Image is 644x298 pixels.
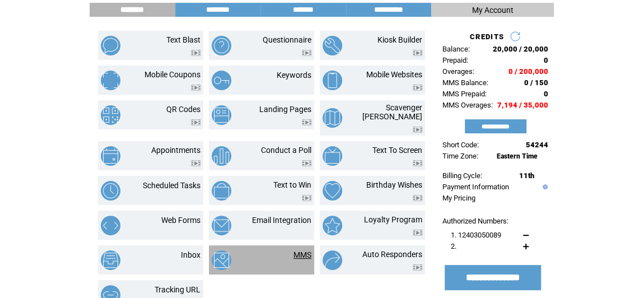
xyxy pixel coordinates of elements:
span: 2. [451,242,456,250]
span: Short Code: [442,141,479,149]
a: My Pricing [442,194,475,202]
a: Payment Information [442,183,509,191]
a: Questionnaire [263,35,311,44]
img: auto-responders.png [323,250,342,270]
a: Auto Responders [362,250,422,259]
a: Mobile Coupons [144,70,200,79]
span: MMS Balance: [442,78,488,87]
img: keywords.png [212,71,231,90]
img: appointments.png [101,146,120,166]
a: Scheduled Tasks [143,181,200,190]
span: 1. 12403050089 [451,231,501,239]
img: video.png [302,195,311,201]
img: video.png [413,195,422,201]
a: Web Forms [161,216,200,225]
span: MMS Overages: [442,101,493,109]
img: questionnaire.png [212,36,231,55]
img: video.png [302,160,311,166]
span: MMS Prepaid: [442,90,487,98]
img: video.png [413,50,422,56]
img: video.png [413,230,422,236]
img: mobile-coupons.png [101,71,120,90]
span: 7,194 / 35,000 [497,101,548,109]
img: birthday-wishes.png [323,181,342,201]
a: MMS [293,250,311,259]
img: landing-pages.png [212,105,231,125]
a: Scavenger [PERSON_NAME] [362,103,422,121]
span: My Account [472,6,514,15]
span: Overages: [442,67,474,76]
img: kiosk-builder.png [323,36,342,55]
a: Tracking URL [155,285,200,294]
a: Inbox [181,250,200,259]
span: Prepaid: [442,56,468,64]
img: video.png [413,160,422,166]
span: 20,000 / 20,000 [493,45,548,53]
img: email-integration.png [212,216,231,235]
span: 0 / 150 [524,78,548,87]
img: text-to-screen.png [323,146,342,166]
img: video.png [191,160,200,166]
img: video.png [191,85,200,91]
span: 0 [544,90,548,98]
a: Conduct a Poll [261,146,311,155]
a: Landing Pages [259,105,311,114]
img: mobile-websites.png [323,71,342,90]
span: 0 / 200,000 [508,67,548,76]
span: 11th [519,171,534,180]
span: Eastern Time [497,152,538,160]
img: text-blast.png [101,36,120,55]
img: mms.png [212,250,231,270]
img: inbox.png [101,250,120,270]
img: help.gif [540,184,548,189]
img: scheduled-tasks.png [101,181,120,201]
img: video.png [413,264,422,271]
span: 54244 [526,141,548,149]
a: Appointments [151,146,200,155]
span: Time Zone: [442,152,478,160]
img: video.png [302,50,311,56]
a: Kiosk Builder [377,35,422,44]
a: Birthday Wishes [366,180,422,189]
img: web-forms.png [101,216,120,235]
img: conduct-a-poll.png [212,146,231,166]
span: 0 [544,56,548,64]
img: text-to-win.png [212,181,231,201]
img: loyalty-program.png [323,216,342,235]
a: Text To Screen [372,146,422,155]
img: qr-codes.png [101,105,120,125]
img: video.png [191,119,200,125]
img: video.png [191,50,200,56]
a: Mobile Websites [366,70,422,79]
img: video.png [413,85,422,91]
span: Balance: [442,45,470,53]
a: Keywords [277,71,311,80]
span: CREDITS [470,32,504,41]
img: video.png [302,119,311,125]
img: video.png [413,127,422,133]
a: Loyalty Program [364,215,422,224]
a: QR Codes [166,105,200,114]
span: Authorized Numbers: [442,217,508,225]
span: Billing Cycle: [442,171,482,180]
a: Text Blast [166,35,200,44]
img: scavenger-hunt.png [323,108,342,128]
a: Text to Win [273,180,311,189]
a: Email Integration [252,216,311,225]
